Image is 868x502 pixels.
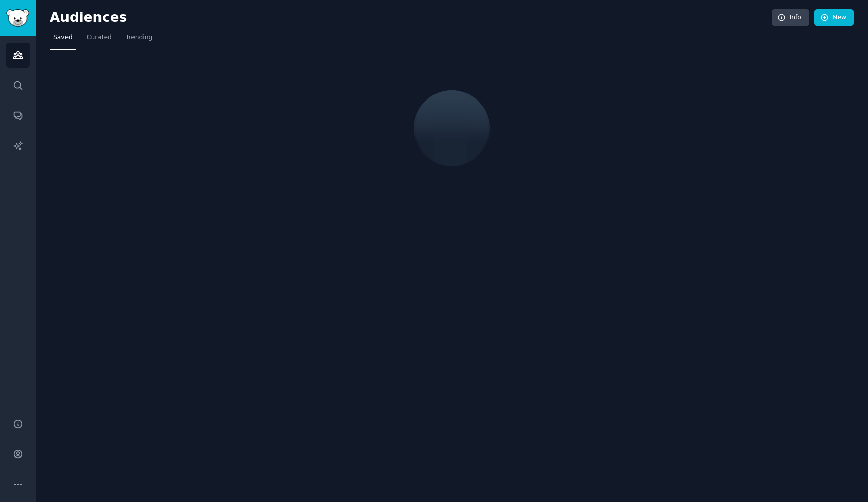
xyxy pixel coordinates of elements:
[53,33,73,42] span: Saved
[772,9,809,26] a: Info
[6,9,29,27] img: GummySearch logo
[122,29,156,50] a: Trending
[50,29,76,50] a: Saved
[50,10,772,26] h2: Audiences
[814,9,854,26] a: New
[126,33,152,42] span: Trending
[87,33,112,42] span: Curated
[83,29,115,50] a: Curated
